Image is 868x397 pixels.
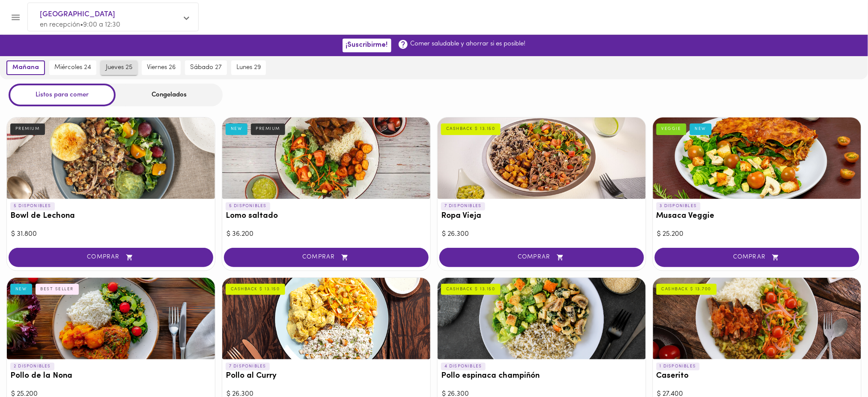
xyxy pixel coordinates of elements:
div: Congelados [116,84,223,106]
div: $ 25.200 [657,229,857,239]
div: PREMIUM [251,123,286,135]
div: NEW [690,123,712,135]
button: jueves 25 [101,60,137,75]
span: en recepción • 9:00 a 12:30 [40,21,120,28]
span: miércoles 24 [54,64,91,72]
button: viernes 26 [142,60,181,75]
button: COMPRAR [224,248,429,267]
p: 4 DISPONIBLES [441,363,486,370]
p: 5 DISPONIBLES [10,202,55,210]
div: NEW [10,284,32,295]
h3: Lomo saltado [226,212,427,221]
iframe: Messagebird Livechat Widget [818,347,859,388]
div: CASHBACK $ 13.150 [441,123,501,135]
span: jueves 25 [106,64,132,72]
h3: Caserito [656,372,858,381]
div: Listos para comer [9,84,116,106]
div: VEGGIE [656,123,686,135]
p: 1 DISPONIBLES [656,363,700,370]
button: sábado 27 [185,60,227,75]
div: Ropa Vieja [438,117,646,199]
button: COMPRAR [9,248,213,267]
span: COMPRAR [665,254,849,261]
h3: Ropa Vieja [441,212,642,221]
div: $ 36.200 [227,229,426,239]
p: Comer saludable y ahorrar si es posible! [411,39,526,48]
div: Pollo al Curry [222,278,430,359]
div: $ 31.800 [11,229,211,239]
button: COMPRAR [439,248,644,267]
span: lunes 29 [236,64,261,72]
span: mañana [12,64,39,72]
div: Lomo saltado [222,117,430,199]
h3: Bowl de Lechona [10,212,212,221]
div: CASHBACK $ 13.700 [656,284,717,295]
button: Menu [5,7,26,28]
div: PREMIUM [10,123,45,135]
h3: Pollo al Curry [226,372,427,381]
span: ¡Suscribirme! [346,41,388,49]
div: Caserito [653,278,861,359]
p: 7 DISPONIBLES [226,363,270,370]
div: CASHBACK $ 13.150 [441,284,501,295]
div: Musaca Veggie [653,117,861,199]
h3: Pollo espinaca champiñón [441,372,642,381]
span: sábado 27 [190,64,222,72]
button: ¡Suscribirme! [343,39,391,52]
span: COMPRAR [235,254,418,261]
div: NEW [226,123,248,135]
span: COMPRAR [19,254,203,261]
button: lunes 29 [231,60,266,75]
button: miércoles 24 [49,60,96,75]
p: 2 DISPONIBLES [10,363,54,370]
p: 3 DISPONIBLES [656,202,701,210]
span: viernes 26 [147,64,176,72]
div: BEST SELLER [36,284,79,295]
h3: Musaca Veggie [656,212,858,221]
div: $ 26.300 [442,229,641,239]
div: Bowl de Lechona [7,117,215,199]
div: CASHBACK $ 13.150 [226,284,285,295]
div: Pollo espinaca champiñón [438,278,646,359]
p: 7 DISPONIBLES [441,202,485,210]
p: 5 DISPONIBLES [226,202,270,210]
button: COMPRAR [655,248,859,267]
h3: Pollo de la Nona [10,372,212,381]
button: mañana [6,60,45,75]
span: COMPRAR [450,254,633,261]
span: [GEOGRAPHIC_DATA] [40,9,178,20]
div: Pollo de la Nona [7,278,215,359]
